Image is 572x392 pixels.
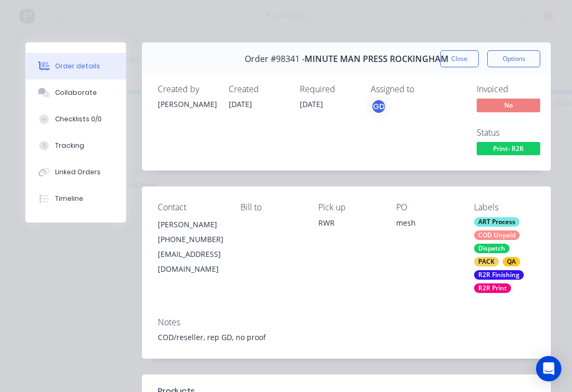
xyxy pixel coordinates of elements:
[305,54,449,64] span: MINUTE MAN PRESS ROCKINGHAM
[25,53,126,79] button: Order details
[474,202,535,212] div: Labels
[318,217,379,228] div: RWR
[487,50,540,67] button: Options
[371,84,477,94] div: Assigned to
[25,79,126,106] button: Collaborate
[158,317,535,327] div: Notes
[158,332,535,343] div: COD/reseller, rep GD, no proof
[229,99,252,109] span: [DATE]
[25,132,126,159] button: Tracking
[300,99,323,109] span: [DATE]
[477,84,556,94] div: Invoiced
[477,99,540,112] span: No
[477,142,540,155] span: Print- R2R
[55,61,100,71] div: Order details
[158,84,216,94] div: Created by
[229,84,287,94] div: Created
[474,270,524,280] div: R2R Finishing
[158,217,224,277] div: [PERSON_NAME][PHONE_NUMBER][EMAIL_ADDRESS][DOMAIN_NAME]
[158,217,224,232] div: [PERSON_NAME]
[55,167,101,177] div: Linked Orders
[245,54,305,64] span: Order #98341 -
[474,257,499,266] div: PACK
[474,230,520,240] div: COD Unpaid
[158,202,224,212] div: Contact
[477,142,540,158] button: Print- R2R
[474,283,511,293] div: R2R Print
[396,202,457,212] div: PO
[536,356,561,381] div: Open Intercom Messenger
[55,194,83,203] div: Timeline
[300,84,358,94] div: Required
[477,128,556,138] div: Status
[371,99,387,114] button: GD
[158,247,224,277] div: [EMAIL_ADDRESS][DOMAIN_NAME]
[25,185,126,212] button: Timeline
[55,141,84,150] div: Tracking
[25,159,126,185] button: Linked Orders
[474,217,520,227] div: ART Process
[440,50,479,67] button: Close
[240,202,301,212] div: Bill to
[503,257,520,266] div: QA
[158,99,216,110] div: [PERSON_NAME]
[55,88,97,97] div: Collaborate
[396,217,457,232] div: mesh
[55,114,102,124] div: Checklists 0/0
[25,106,126,132] button: Checklists 0/0
[474,244,510,253] div: Dispatch
[158,232,224,247] div: [PHONE_NUMBER]
[318,202,379,212] div: Pick up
